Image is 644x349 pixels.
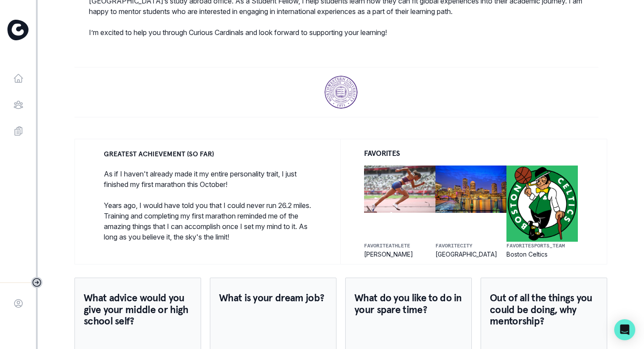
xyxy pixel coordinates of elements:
img: Favorite image [435,166,507,213]
p: What advice would you give your middle or high school self? [84,292,192,327]
p: FAVORITE SPORTS_TEAM [506,242,578,250]
p: I’m excited to help you through Curious Cardinals and look forward to supporting your learning! [89,27,593,38]
img: Curious Cardinals Logo [7,20,28,40]
button: Toggle sidebar [31,277,42,288]
p: [GEOGRAPHIC_DATA] [435,250,507,259]
p: FAVORITE ATHLETE [364,242,435,250]
p: [PERSON_NAME] [364,250,435,259]
p: What do you like to do in your spare time? [354,292,463,315]
div: Open Intercom Messenger [614,319,635,340]
p: Years ago, I would have told you that I could never run 26.2 miles. Training and completing my fi... [104,200,322,242]
img: Favorite image [364,166,435,213]
p: Out of all the things you could be doing, why mentorship? [490,292,598,327]
p: FAVORITE CITY [435,242,507,250]
p: As if I haven't already made it my entire personality trait, I just finished my first marathon th... [104,169,322,190]
p: GREATEST ACHIEVEMENT (SO FAR) [104,148,214,159]
img: Favorite image [506,166,578,242]
p: Boston Celtics [506,250,578,259]
p: FAVORITES [364,145,400,162]
p: What is your dream job? [219,292,324,303]
img: Northwestern University II [325,76,357,109]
